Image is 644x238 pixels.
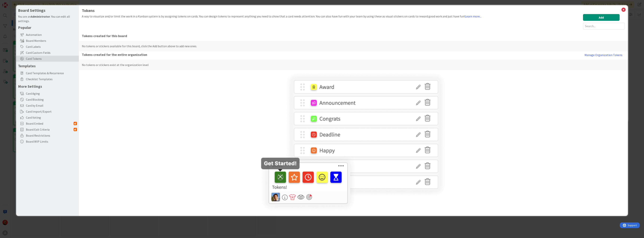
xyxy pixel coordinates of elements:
[26,133,77,138] span: Board Restrictions
[18,25,77,30] h5: Popular
[26,103,77,108] span: Card by Email
[26,127,74,132] span: Board Exit Criteria
[18,8,77,13] h4: Board Settings
[8,1,17,5] span: Support
[465,14,481,18] a: Learn more...
[16,97,79,103] div: Card Blocking
[16,32,79,38] div: Automation
[26,77,77,81] span: Checklist Templates
[79,60,628,70] div: No tokens or stickers exist at the organization level
[31,15,50,18] b: Administrator
[79,41,628,51] div: No tokens or stickers available for this board, click the Add button above to add new ones.
[16,44,79,50] div: Card Labels
[26,50,77,55] span: Card Custom Fields
[16,109,79,115] div: Card Import/Export
[259,71,447,213] img: tokens.png
[18,84,77,89] h5: More Settings
[18,64,77,68] h5: Templates
[82,51,582,59] span: Tokens created for the entire organization
[82,8,625,13] h1: Tokens
[26,115,77,120] span: Card Voting
[583,14,620,21] button: Add
[26,121,74,126] span: Board Embed
[26,71,77,75] span: Card Templates & Recurrence
[18,14,77,23] div: You are an . You can edit all settings.
[16,138,79,144] div: Board WIP Limits
[82,14,481,29] div: A way to visualize and/or limit the work in a Kanban system is by assigning tokens on cards. You ...
[26,56,77,61] span: Card Tokens
[583,23,625,29] input: Search...
[582,51,625,59] button: Manage Organization Tokens
[16,91,79,97] div: Card Aging
[16,38,79,44] div: Board Members
[82,32,625,40] span: Tokens created for this board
